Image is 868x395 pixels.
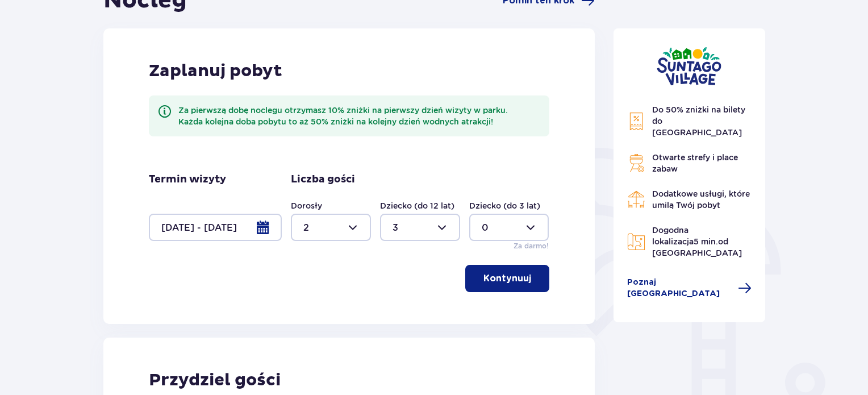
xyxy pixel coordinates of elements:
[627,154,645,172] img: Grill Icon
[149,369,281,391] p: Przydziel gości
[469,200,540,211] label: Dziecko (do 3 lat)
[291,173,355,186] p: Liczba gości
[627,277,732,300] span: Poznaj [GEOGRAPHIC_DATA]
[694,237,718,246] span: 5 min.
[178,105,540,127] div: Za pierwszą dobę noclegu otrzymasz 10% zniżki na pierwszy dzień wizyty w parku. Każda kolejna dob...
[657,47,721,86] img: Suntago Village
[652,105,745,137] span: Do 50% zniżki na bilety do [GEOGRAPHIC_DATA]
[627,277,752,300] a: Poznaj [GEOGRAPHIC_DATA]
[652,153,738,173] span: Otwarte strefy i place zabaw
[627,232,645,251] img: Map Icon
[627,190,645,209] img: Restaurant Icon
[483,272,531,285] p: Kontynuuj
[652,226,742,257] span: Dogodna lokalizacja od [GEOGRAPHIC_DATA]
[652,189,750,210] span: Dodatkowe usługi, które umilą Twój pobyt
[149,60,282,82] p: Zaplanuj pobyt
[514,241,549,251] p: Za darmo!
[291,200,322,211] label: Dorosły
[627,112,645,131] img: Discount Icon
[380,200,454,211] label: Dziecko (do 12 lat)
[149,173,226,186] p: Termin wizyty
[465,265,549,292] button: Kontynuuj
